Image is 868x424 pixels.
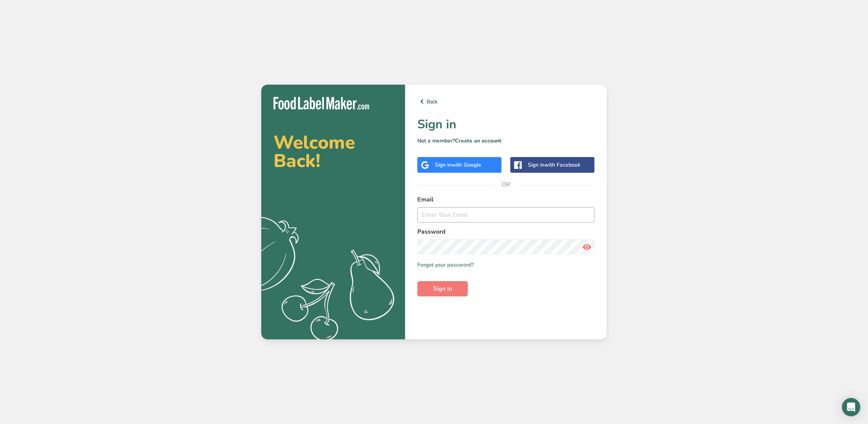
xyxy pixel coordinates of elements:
[417,195,594,204] label: Email
[274,133,393,170] h2: Welcome Back!
[495,173,518,196] span: OR
[274,97,369,110] img: Food Label Maker
[455,137,502,144] a: Create an account
[417,137,594,145] p: Not a member?
[417,281,468,296] button: Sign in
[417,207,594,223] input: Enter Your Email
[417,261,474,269] a: Forgot your password?
[528,161,580,169] div: Sign in
[433,284,452,293] span: Sign in
[544,161,580,169] span: with Facebook
[451,161,481,169] span: with Google
[842,398,860,416] div: Open Intercom Messenger
[417,97,594,106] a: Back
[435,161,481,169] div: Sign in
[417,227,594,236] label: Password
[417,115,594,134] h1: Sign in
